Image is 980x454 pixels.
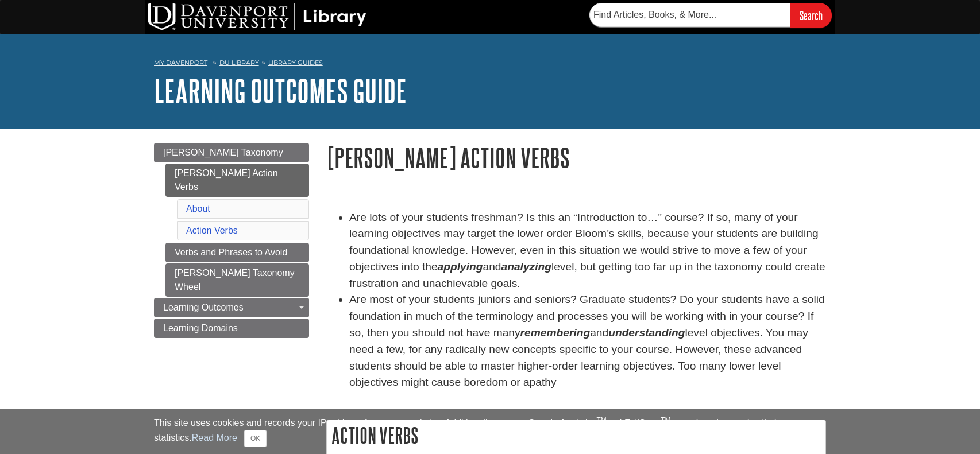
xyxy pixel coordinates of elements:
[154,416,826,447] div: This site uses cookies and records your IP address for usage statistics. Additionally, we use Goo...
[608,327,685,339] em: understanding
[219,59,259,67] a: DU Library
[520,327,591,339] em: remembering
[165,263,309,297] a: [PERSON_NAME] Taxonomy Wheel
[165,243,309,262] a: Verbs and Phrases to Avoid
[154,143,309,162] a: [PERSON_NAME] Taxonomy
[438,261,483,273] strong: applying
[327,420,825,451] h2: Action Verbs
[154,58,207,68] a: My Davenport
[154,298,309,317] a: Learning Outcomes
[589,3,790,27] input: Find Articles, Books, & More...
[165,164,309,197] a: [PERSON_NAME] Action Verbs
[163,323,238,333] span: Learning Domains
[154,73,407,108] a: Learning Outcomes Guide
[154,55,826,73] nav: breadcrumb
[186,226,238,235] a: Action Verbs
[326,143,826,172] h1: [PERSON_NAME] Action Verbs
[163,148,283,157] span: [PERSON_NAME] Taxonomy
[268,59,323,67] a: Library Guides
[349,209,826,292] li: Are lots of your students freshman? Is this an “Introduction to…” course? If so, many of your lea...
[154,319,309,338] a: Learning Domains
[501,261,551,273] strong: analyzing
[244,430,267,447] button: Close
[589,3,832,28] form: Searches DU Library's articles, books, and more
[790,3,832,28] input: Search
[186,204,210,214] a: About
[163,302,244,312] span: Learning Outcomes
[154,143,309,338] div: Guide Page Menu
[192,433,237,443] a: Read More
[148,3,366,30] img: DU Library
[349,292,826,391] li: Are most of your students juniors and seniors? Graduate students? Do your students have a solid f...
